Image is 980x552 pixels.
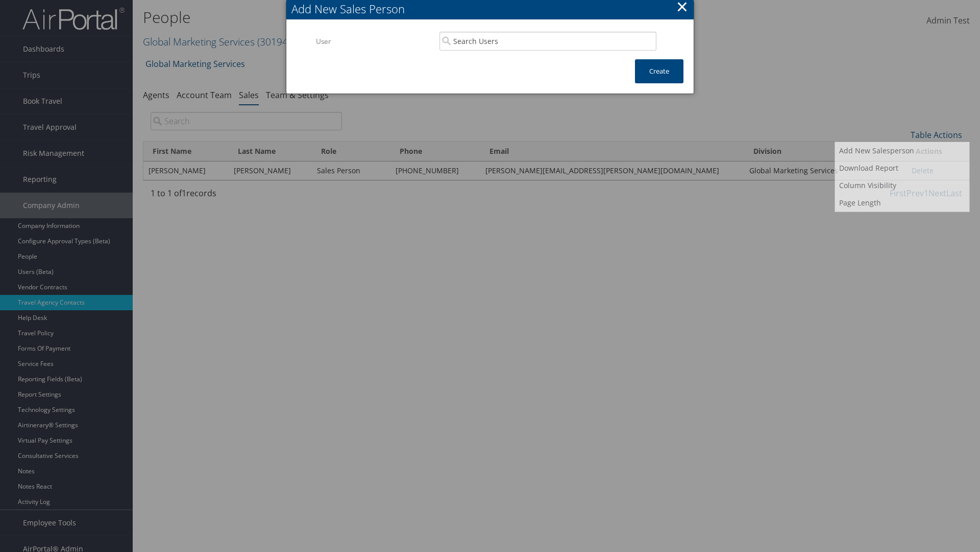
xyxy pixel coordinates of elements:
a: Column Visibility [835,177,969,194]
label: User [316,32,432,51]
button: Create [635,59,683,83]
a: Download Report [835,159,969,177]
input: Search Users [439,32,656,51]
a: Page Length [835,194,969,212]
div: Add New Sales Person [291,1,694,17]
a: Add New Salesperson [835,142,969,159]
